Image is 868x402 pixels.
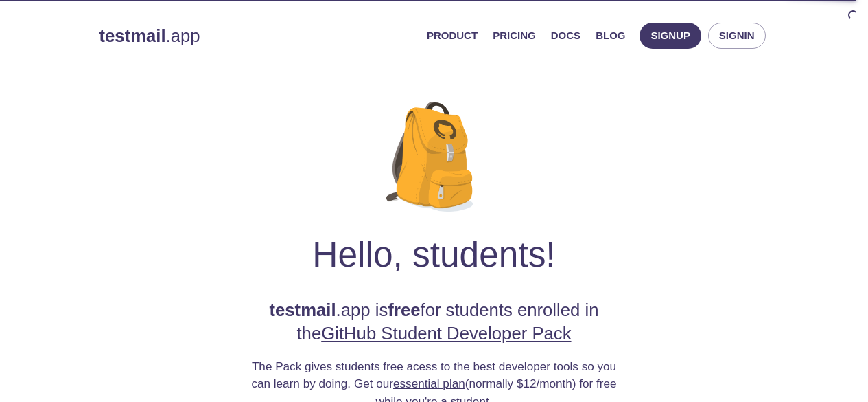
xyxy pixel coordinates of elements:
[650,27,690,45] span: Signup
[393,377,465,390] a: essential plan
[596,27,625,45] a: Blog
[99,24,416,47] a: testmail.app
[427,27,478,45] a: Product
[719,27,755,45] span: Signin
[386,102,482,212] img: github-student-backpack.png
[388,300,420,320] strong: free
[246,298,623,346] h2: .app is for students enrolled in the
[312,234,555,275] h1: Hello, students!
[640,23,701,49] button: Signup
[551,27,580,45] a: Docs
[493,27,536,45] a: Pricing
[269,300,336,320] strong: testmail
[708,23,766,49] button: Signin
[99,26,166,45] strong: testmail
[321,324,571,343] a: GitHub Student Developer Pack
